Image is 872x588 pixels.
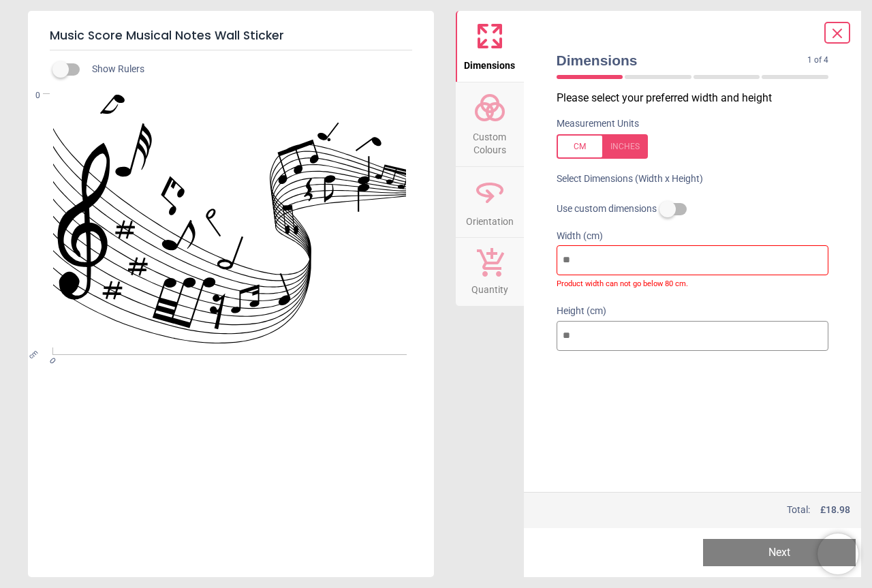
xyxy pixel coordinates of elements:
div: Total: [555,504,851,517]
span: 1 of 4 [807,55,828,66]
button: Orientation [456,167,524,238]
button: Custom Colours [456,82,524,166]
span: 0 [14,90,40,102]
h5: Music Score Musical Notes Wall Sticker [50,22,412,50]
p: Please select your preferred width and height [557,91,840,106]
span: Custom Colours [457,124,523,157]
div: Show Rulers [61,61,434,78]
label: Product width can not go below 80 cm. [557,275,829,290]
label: Width (cm) [557,230,829,243]
iframe: Brevo live chat [817,533,858,574]
span: £ [820,504,850,517]
label: Measurement Units [557,117,639,131]
span: cm [27,348,39,360]
button: Dimensions [456,11,524,82]
span: Orientation [466,208,514,229]
span: 18.98 [826,504,850,515]
button: Next [703,539,856,566]
label: Select Dimensions (Width x Height) [546,172,703,186]
span: Quantity [471,277,508,297]
label: Height (cm) [557,305,829,318]
button: Quantity [456,238,524,306]
span: Dimensions [557,50,808,70]
span: Dimensions [464,52,515,73]
span: 0 [46,356,55,365]
span: Use custom dimensions [557,202,657,216]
